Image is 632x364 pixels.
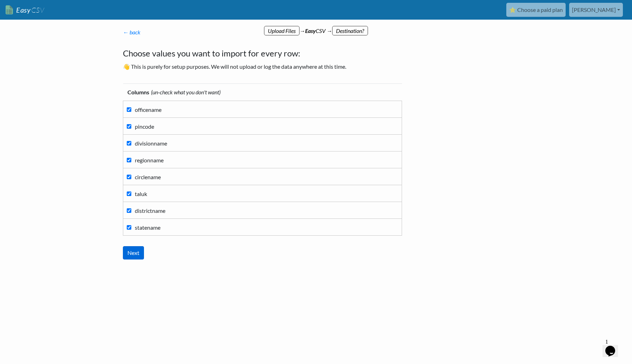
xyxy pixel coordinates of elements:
input: divisionname [127,141,131,146]
input: statename [127,225,131,230]
input: pincode [127,124,131,129]
input: districtname [127,208,131,213]
input: Next [123,246,144,259]
th: Columns [123,84,402,101]
a: EasyCSV [6,3,44,17]
h4: Choose values you want to import for every row: [123,47,409,60]
span: taluk [135,190,147,197]
span: regionname [135,157,164,163]
input: officename [127,107,131,112]
span: divisionname [135,140,167,147]
span: CSV [31,6,44,14]
span: circlename [135,174,161,180]
i: (un-check what you don't want) [151,89,220,95]
span: districtname [135,207,165,214]
a: ← back [123,29,140,35]
input: taluk [127,191,131,196]
input: regionname [127,158,131,162]
input: circlename [127,175,131,179]
div: → CSV → [116,20,516,35]
a: ⭐ Choose a paid plan [506,3,566,17]
iframe: chat widget [603,336,625,357]
span: statename [135,224,160,231]
span: pincode [135,123,154,130]
span: officename [135,106,162,113]
a: [PERSON_NAME] [569,3,623,17]
p: 👋 This is purely for setup purposes. We will not upload or log the data anywhere at this time. [123,62,409,71]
